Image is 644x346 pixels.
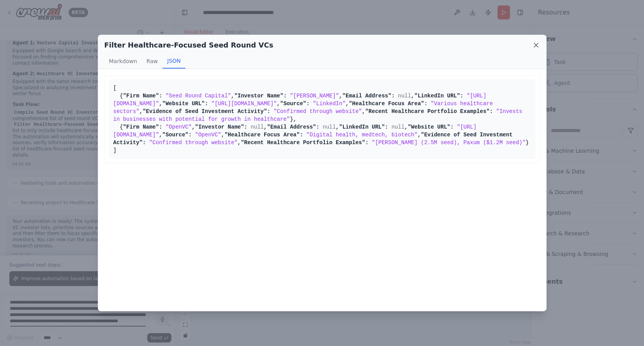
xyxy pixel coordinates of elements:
span: "LinkedIn URL": [339,124,388,130]
span: "Source": [162,132,192,138]
span: null [251,124,264,130]
span: "Investor Name": [234,93,286,99]
span: "OpenVC" [166,124,192,130]
pre: [ { , , , , , , , , }, { , , , , , , , , } ] [109,79,536,159]
span: "Email Address": [342,93,395,99]
span: "LinkedIn" [313,101,346,107]
button: JSON [162,54,185,69]
span: "Recent Healthcare Portfolio Examples": [241,139,369,146]
span: "OpenVC" [195,132,221,138]
span: "LinkedIn URL": [415,93,464,99]
span: "Website URL": [408,124,454,130]
span: "[PERSON_NAME] (2.5M seed), Paxum ($1.2M seed)" [372,139,526,146]
h2: Filter Healthcare-Focused Seed Round VCs [104,40,273,51]
span: "Email Address": [267,124,319,130]
span: "Confirmed through website" [149,139,238,146]
span: "[PERSON_NAME]" [290,93,339,99]
span: "Firm Name": [123,124,162,130]
span: "Source": [280,101,310,107]
span: "Invests in businesses with potential for growth in healthcare" [113,108,526,122]
span: null [398,93,411,99]
span: "Digital health, medtech, biotech" [306,132,418,138]
span: "Investor Name": [195,124,247,130]
span: "Website URL": [162,101,208,107]
button: Raw [142,54,162,69]
span: "Recent Healthcare Portfolio Examples": [365,108,493,115]
span: null [323,124,336,130]
span: "[URL][DOMAIN_NAME]" [212,101,277,107]
span: "Evidence of Seed Investment Activity": [143,108,270,115]
span: "Firm Name": [123,93,162,99]
span: "Various healthcare sectors" [113,101,496,115]
span: "Seed Round Capital" [166,93,231,99]
span: "Healthcare Focus Area": [224,132,303,138]
span: "[URL][DOMAIN_NAME]" [113,93,487,107]
span: "Healthcare Focus Area": [349,101,427,107]
span: "Confirmed through website" [273,108,362,115]
span: "Evidence of Seed Investment Activity": [113,132,516,146]
span: "[URL][DOMAIN_NAME]" [113,124,477,138]
button: Markdown [104,54,142,69]
span: null [392,124,405,130]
